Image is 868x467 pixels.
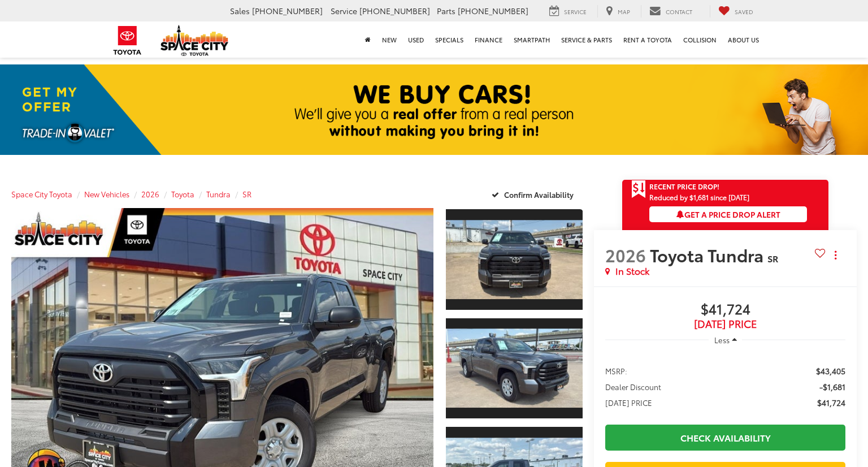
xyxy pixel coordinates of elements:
a: Tundra [206,189,231,199]
a: New [376,21,402,58]
a: My Saved Vehicles [710,5,762,18]
span: Dealer Discount [605,381,661,392]
span: [PHONE_NUMBER] [458,5,528,16]
span: Sales [230,5,250,16]
a: Service [541,5,595,18]
a: About Us [722,21,765,58]
span: Confirm Availability [504,189,574,200]
a: Expand Photo 2 [446,317,583,420]
a: Service & Parts [555,21,618,58]
a: Collision [678,21,722,58]
a: Expand Photo 1 [446,208,583,311]
a: Specials [429,21,469,58]
span: 2026 [605,243,646,267]
img: Space City Toyota [160,25,228,56]
span: Service [564,7,587,16]
a: SmartPath [508,21,555,58]
span: SR [767,252,778,265]
button: Actions [826,245,845,265]
span: Parts [437,5,455,16]
a: New Vehicles [84,189,129,199]
a: SR [242,189,251,199]
img: Toyota [106,22,149,59]
span: Less [714,335,730,345]
span: Contact [666,7,692,16]
img: 2026 Toyota Tundra SR [444,329,584,408]
span: Get a Price Drop Alert [676,209,780,220]
span: Recent Price Drop! [649,181,719,191]
span: [PHONE_NUMBER] [252,5,323,16]
a: Toyota [171,189,194,199]
span: -$1,681 [819,381,845,392]
a: Used [402,21,429,58]
span: Reduced by $1,681 since [DATE] [649,193,807,201]
a: Check Availability [605,425,845,450]
a: Space City Toyota [11,189,72,199]
span: dropdown dots [835,250,836,260]
span: Saved [735,7,753,16]
span: Map [618,7,630,16]
span: $43,405 [816,365,845,377]
span: In Stock [615,265,649,278]
a: Finance [469,21,508,58]
span: [DATE] Price [605,318,845,330]
span: Get Price Drop Alert [631,180,646,199]
span: Toyota Tundra [650,243,767,267]
a: Contact [641,5,701,18]
span: Service [331,5,357,16]
span: [PHONE_NUMBER] [359,5,430,16]
span: MSRP: [605,365,627,377]
a: Rent a Toyota [618,21,678,58]
a: 2026 [141,189,159,199]
a: Map [597,5,639,18]
span: $41,724 [817,397,845,408]
a: Home [359,21,376,58]
a: Get Price Drop Alert Recent Price Drop! [622,180,828,193]
span: $41,724 [605,301,845,318]
button: Confirm Availability [485,184,583,204]
img: 2026 Toyota Tundra SR [444,220,584,299]
span: [DATE] PRICE [605,397,652,408]
button: Less [709,330,743,350]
